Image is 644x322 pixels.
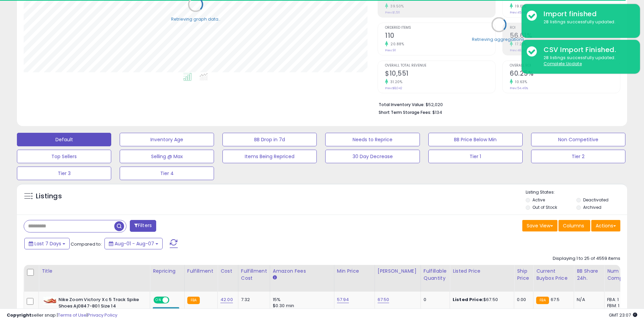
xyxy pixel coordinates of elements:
[222,150,317,163] button: Items Being Repriced
[531,133,625,146] button: Non Competitive
[337,296,349,303] a: 57.94
[7,312,117,319] div: seller snap | |
[591,220,620,231] button: Actions
[453,296,483,303] b: Listed Price:
[325,150,420,163] button: 30 Day Decrease
[24,238,70,249] button: Last 7 Days
[241,297,265,303] div: 7.32
[171,16,220,22] div: Retrieving graph data..
[558,220,590,231] button: Columns
[17,167,111,180] button: Tier 3
[544,61,582,67] u: Complete Update
[88,312,117,318] a: Privacy Policy
[378,268,418,275] div: [PERSON_NAME]
[536,297,549,304] small: FBA
[120,167,214,180] button: Tier 4
[325,133,420,146] button: Needs to Reprice
[71,241,102,247] span: Compared to:
[7,312,31,318] strong: Copyright
[43,297,57,305] img: 41+PYQNfkWL._SL40_.jpg
[104,238,163,249] button: Aug-01 - Aug-07
[532,197,545,203] label: Active
[522,220,557,231] button: Save View
[428,150,523,163] button: Tier 1
[241,268,267,282] div: Fulfillment Cost
[539,55,635,67] div: 28 listings successfully updated.
[424,268,447,282] div: Fulfillable Quantity
[453,297,509,303] div: $67.50
[130,220,156,232] button: Filters
[17,133,111,146] button: Default
[34,240,61,247] span: Last 7 Days
[539,19,635,25] div: 28 listings successfully updated.
[378,296,389,303] a: 67.50
[168,297,179,303] span: OFF
[36,192,62,201] h5: Listings
[551,296,560,303] span: 67.5
[273,297,329,303] div: 15%
[220,268,235,275] div: Cost
[472,36,526,42] div: Retrieving aggregations..
[337,268,372,275] div: Min Price
[609,312,637,318] span: 2025-08-15 23:07 GMT
[583,204,601,210] label: Archived
[583,197,609,203] label: Deactivated
[220,296,233,303] a: 42.00
[607,297,629,303] div: FBA: 1
[58,297,141,311] b: Nike Zoom Victory Xc 5 Track Spike Shoes Aj0847-801 Size 14
[187,268,215,275] div: Fulfillment
[517,297,528,303] div: 0.00
[577,297,599,303] div: N/A
[273,268,331,275] div: Amazon Fees
[273,275,277,281] small: Amazon Fees.
[42,268,147,275] div: Title
[577,268,601,282] div: BB Share 24h.
[536,268,571,282] div: Current Buybox Price
[187,297,200,304] small: FBA
[153,268,182,275] div: Repricing
[607,268,632,282] div: Num of Comp.
[563,222,584,229] span: Columns
[17,150,111,163] button: Top Sellers
[531,150,625,163] button: Tier 2
[428,133,523,146] button: BB Price Below Min
[222,133,317,146] button: BB Drop in 7d
[517,268,530,282] div: Ship Price
[120,133,214,146] button: Inventory Age
[453,268,511,275] div: Listed Price
[115,240,154,247] span: Aug-01 - Aug-07
[532,204,557,210] label: Out of Stock
[526,189,627,196] p: Listing States:
[539,45,635,55] div: CSV Import Finished.
[553,255,620,262] div: Displaying 1 to 25 of 4559 items
[424,297,445,303] div: 0
[154,297,163,303] span: ON
[539,9,635,19] div: Import finished
[120,150,214,163] button: Selling @ Max
[58,312,87,318] a: Terms of Use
